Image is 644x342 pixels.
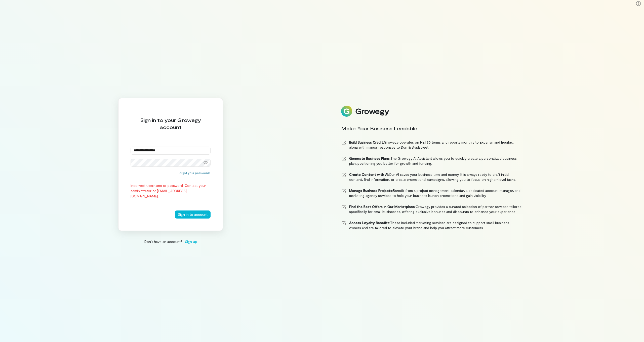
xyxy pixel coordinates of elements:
li: Growegy operates on NET30 terms and reports monthly to Experian and Equifax, along with manual re... [341,140,522,150]
li: Our AI saves your business time and money. It is always ready to draft initial content, find info... [341,172,522,182]
div: Make Your Business Lendable [341,125,522,132]
span: Sign up [185,239,197,244]
li: These included marketing services are designed to support small business owners and are tailored ... [341,220,522,230]
img: Logo [341,106,352,117]
button: Sign in to account [175,210,211,219]
button: Forgot your password? [178,171,211,175]
li: Growegy provides a curated selection of partner services tailored specifically for small business... [341,204,522,214]
strong: Generate Business Plans: [349,156,390,160]
div: Don’t have an account? [118,239,223,244]
strong: Build Business Credit: [349,140,384,144]
div: Sign in to your Growegy account [131,116,211,131]
strong: Access Loyalty Benefits: [349,221,390,225]
strong: Manage Business Projects: [349,188,393,193]
li: Benefit from a project management calendar, a dedicated account manager, and marketing agency ser... [341,188,522,198]
div: Incorrect username or password. Contact your administrator or [EMAIL_ADDRESS][DOMAIN_NAME]. [131,183,211,199]
strong: Find the Best Offers in Our Marketplace: [349,204,416,209]
li: The Growegy AI Assistant allows you to quickly create a personalized business plan, positioning y... [341,156,522,166]
strong: Create Content with AI: [349,172,389,177]
div: Growegy [355,107,389,115]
